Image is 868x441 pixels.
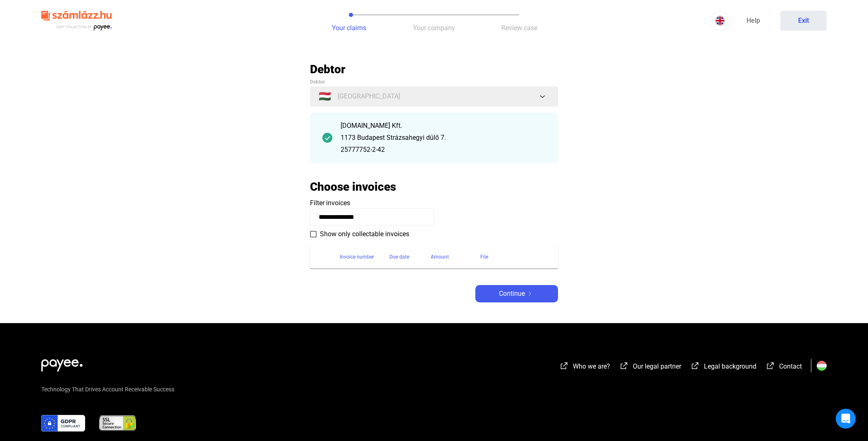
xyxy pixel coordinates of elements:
img: external-link-white [559,362,569,370]
span: [GEOGRAPHIC_DATA] [338,91,400,101]
div: Invoice number [340,252,374,262]
a: external-link-whiteContact [765,364,802,371]
img: white-payee-white-dot.svg [41,355,83,371]
img: checkmark-darker-green-circle [322,133,332,143]
img: external-link-white [690,362,700,370]
span: Your company [413,24,455,32]
img: external-link-white [619,362,629,370]
button: Continuearrow-right-white [475,285,558,302]
img: ssl [98,415,137,431]
div: 25777752-2-42 [341,145,546,155]
span: Legal background [704,362,756,370]
img: HU.svg [817,361,827,371]
div: Open Intercom Messenger [836,409,856,429]
span: Show only collectable invoices [320,229,409,239]
h2: Choose invoices [310,180,396,194]
span: Filter invoices [310,199,350,207]
h2: Debtor [310,62,558,77]
span: Continue [499,289,525,299]
span: Debtor [310,79,325,85]
div: Invoice number [340,252,389,262]
a: Help [730,11,776,31]
a: external-link-whiteWho we are? [559,364,610,371]
button: 🇭🇺[GEOGRAPHIC_DATA] [310,86,558,106]
img: EN [715,16,725,26]
a: external-link-whiteLegal background [690,364,756,371]
img: gdpr [41,415,85,431]
span: Who we are? [573,362,610,370]
img: szamlazzhu-logo [41,7,112,34]
button: Exit [780,11,827,31]
span: Contact [779,362,802,370]
span: 🇭🇺 [319,91,331,101]
img: arrow-right-white [525,292,535,296]
div: File [480,252,548,262]
div: [DOMAIN_NAME] Kft. [341,121,546,131]
div: Due date [389,252,431,262]
span: Your claims [332,24,366,32]
span: Our legal partner [633,362,681,370]
img: external-link-white [765,362,775,370]
div: 1173 Budapest Strázsahegyi dülő 7. [341,133,546,143]
div: Due date [389,252,409,262]
button: EN [710,11,730,31]
a: external-link-whiteOur legal partner [619,364,681,371]
span: Review case [501,24,537,32]
div: Amount [431,252,480,262]
div: Amount [431,252,449,262]
div: File [480,252,488,262]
